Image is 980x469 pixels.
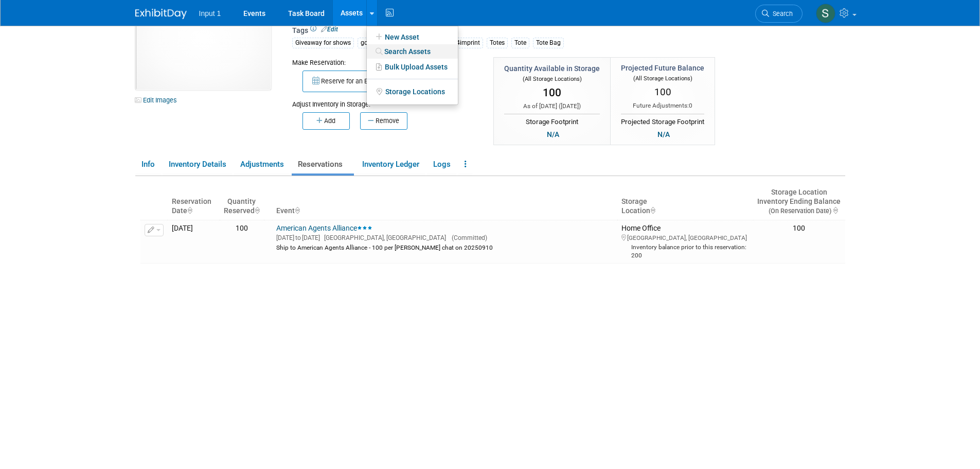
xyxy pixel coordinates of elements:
div: Home Office [621,224,749,259]
td: 100 [220,220,264,263]
span: Search [769,10,793,18]
a: American Agents Alliance [276,224,372,232]
span: to [294,234,302,241]
div: Projected Storage Footprint [621,114,704,127]
img: ExhibitDay [135,9,187,19]
a: Logs [427,155,456,173]
a: Inventory Ledger [356,155,425,173]
button: Add [302,112,350,130]
span: 100 [654,86,671,98]
div: N/A [544,129,562,140]
div: Projected Future Balance [621,63,704,73]
a: Inventory Details [163,155,232,173]
th: ReservationDate : activate to sort column ascending [168,184,220,220]
div: As of [DATE] ( ) [504,102,600,111]
a: Info [135,155,161,173]
th: Storage Location : activate to sort column ascending [617,184,753,220]
div: Ship to American Agents Alliance - 100 per [PERSON_NAME] chat on 20250910 [276,242,613,252]
div: Tote Bag [533,38,564,48]
span: [DATE] [561,102,579,110]
a: Edit Images [135,94,181,107]
a: Bulk Upload Assets [367,59,458,75]
div: (All Storage Locations) [621,73,704,83]
span: (On Reservation Date) [760,207,831,215]
a: New Asset [367,30,458,44]
span: (Committed) [448,234,487,241]
div: Giveaway for shows [292,38,354,48]
th: Event : activate to sort column ascending [272,184,617,220]
td: [DATE] [168,220,220,263]
button: Reserve for an Event [302,71,408,92]
div: 4imprint [453,38,483,48]
img: Susan Stout [816,4,835,23]
div: Totes [487,38,508,48]
div: [DATE] [DATE] [276,233,613,242]
div: Tote [511,38,529,48]
a: Search [755,5,803,23]
th: Quantity&nbsp;&nbsp;&nbsp;Reserved : activate to sort column ascending [220,184,264,220]
span: [GEOGRAPHIC_DATA], [GEOGRAPHIC_DATA] [320,234,446,241]
div: Storage Footprint [504,114,600,127]
div: Adjust Inventory in Storage: [292,92,478,109]
div: Make Reservation: [292,57,478,67]
span: Input 1 [199,9,221,18]
th: Storage LocationInventory Ending Balance (On Reservation Date) : activate to sort column ascending [753,184,845,220]
a: Edit [321,26,338,33]
div: [GEOGRAPHIC_DATA], [GEOGRAPHIC_DATA] [621,233,749,242]
div: Quantity Available in Storage [504,63,600,74]
a: Search Assets [367,44,458,59]
div: Future Adjustments: [621,101,704,110]
span: 0 [689,102,692,109]
span: 100 [543,86,561,99]
a: Reservations [292,155,354,173]
a: Storage Locations [367,83,458,100]
div: 100 [757,224,841,233]
div: gotoPremiumFinance [358,38,424,48]
div: (All Storage Locations) [504,74,600,83]
div: Tags [292,25,760,55]
div: N/A [654,129,673,140]
button: Remove [360,112,407,130]
div: Inventory balance prior to this reservation: 200 [621,242,749,259]
a: Adjustments [234,155,290,173]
